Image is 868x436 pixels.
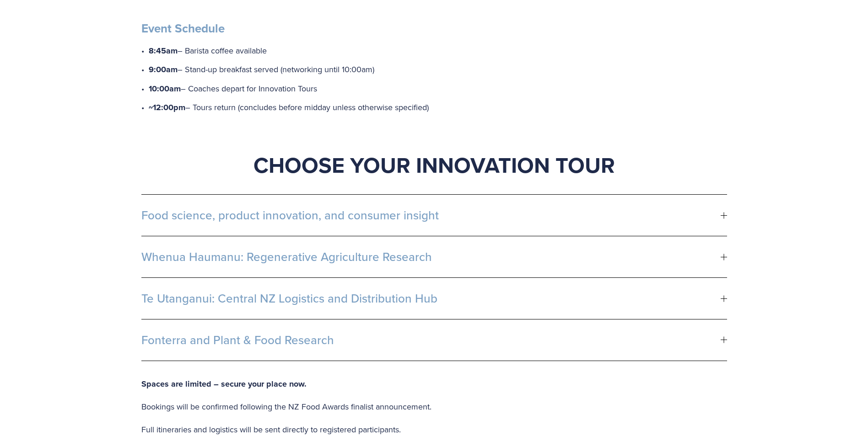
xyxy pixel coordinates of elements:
[141,292,721,305] span: Te Utanganui: Central NZ Logistics and Distribution Hub
[141,250,721,264] span: Whenua Haumanu: Regenerative Agriculture Research
[149,100,727,115] p: – Tours return (concludes before midday unless otherwise specified)
[149,62,727,77] p: – Stand-up breakfast served (networking until 10:00am)
[141,319,727,361] button: Fonterra and Plant & Food Research
[149,83,181,95] strong: 10:00am
[141,208,721,222] span: Food science, product innovation, and consumer insight
[141,20,225,37] strong: Event Schedule
[141,151,727,179] h1: Choose Your Innovation Tour
[141,378,307,390] strong: Spaces are limited – secure your place now.
[141,333,721,347] span: Fonterra and Plant & Food Research
[149,101,185,113] strong: ~12:00pm
[141,399,727,414] p: Bookings will be confirmed following the NZ Food Awards finalist announcement.
[141,236,727,277] button: Whenua Haumanu: Regenerative Agriculture Research
[141,278,727,319] button: Te Utanganui: Central NZ Logistics and Distribution Hub
[149,43,727,58] p: – Barista coffee available
[141,195,727,236] button: Food science, product innovation, and consumer insight
[149,64,178,75] strong: 9:00am
[149,45,178,57] strong: 8:45am
[149,81,727,96] p: – Coaches depart for Innovation Tours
